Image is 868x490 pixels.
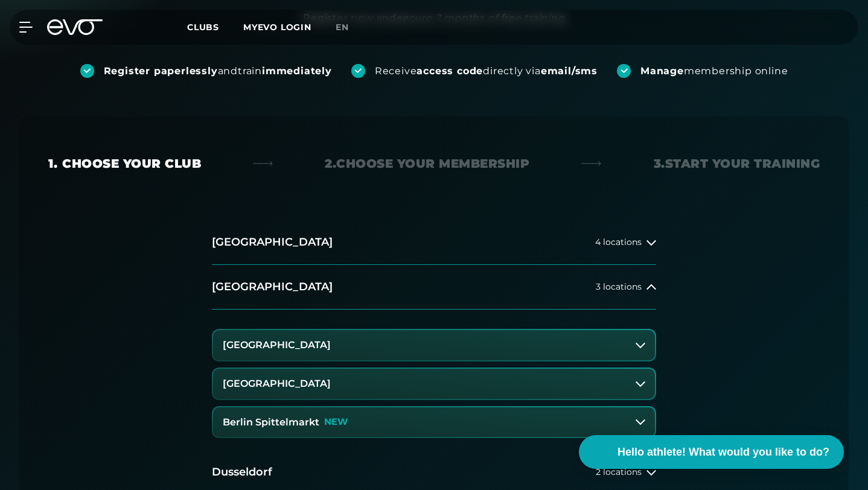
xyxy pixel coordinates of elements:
button: Berlin SpittelmarktNEW [213,407,655,437]
button: [GEOGRAPHIC_DATA]3 locations [212,265,656,310]
font: train [238,65,262,77]
button: [GEOGRAPHIC_DATA] [213,330,655,360]
button: [GEOGRAPHIC_DATA] [213,369,655,399]
font: NEW [324,416,348,427]
a: en [336,21,363,34]
font: locations [603,281,642,292]
font: email/sms [541,65,598,77]
a: Clubs [187,21,243,33]
font: 2. [325,156,336,171]
font: Berlin Spittelmarkt [223,416,319,428]
font: Clubs [187,22,219,33]
font: immediately [262,65,332,77]
font: Dusseldorf [212,465,272,479]
font: Register paperlessly [104,65,218,77]
font: Hello athlete! What would you like to do? [617,446,829,458]
font: Start your training [665,156,820,171]
font: locations [603,466,642,477]
button: Hello athlete! What would you like to do? [579,435,844,469]
font: 3 [596,281,601,292]
font: access code [416,65,483,77]
font: Receive [375,65,417,77]
font: locations [603,237,642,247]
font: 4 [595,237,601,247]
font: [GEOGRAPHIC_DATA] [223,339,331,351]
font: [GEOGRAPHIC_DATA] [212,280,333,293]
a: MYEVO LOGIN [243,22,311,33]
button: [GEOGRAPHIC_DATA]4 locations [212,220,656,265]
font: Choose your club [62,156,201,171]
font: 3. [654,156,665,171]
font: [GEOGRAPHIC_DATA] [212,235,333,249]
font: en [336,22,349,33]
font: 1. [48,156,57,171]
font: [GEOGRAPHIC_DATA] [223,378,331,389]
font: directly via [483,65,541,77]
font: Manage [640,65,684,77]
font: 2 [596,466,601,477]
font: Choose your membership [336,156,529,171]
font: membership online [684,65,788,77]
font: and [218,65,238,77]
